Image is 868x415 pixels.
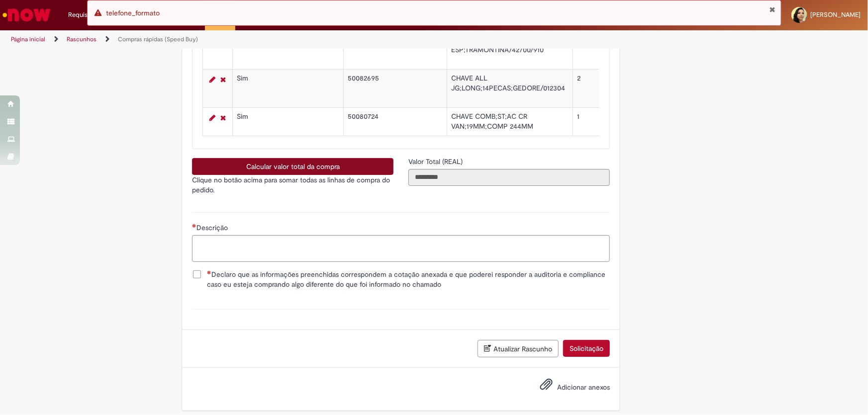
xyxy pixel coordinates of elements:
input: Valor Total (REAL) [408,169,610,186]
td: 50080724 [344,108,447,136]
span: [PERSON_NAME] [810,10,861,19]
textarea: Descrição [192,235,610,262]
button: Fechar Notificação [770,5,776,13]
td: 1 [573,31,617,70]
span: Necessários [207,270,211,274]
a: Editar Linha 7 [207,74,218,85]
a: Compras rápidas (Speed Buy) [118,35,198,43]
span: telefone_formato [106,8,160,17]
span: Descrição [196,223,230,232]
a: Remover linha 7 [218,74,228,85]
td: 50082695 [344,70,447,108]
td: Sim [233,31,344,70]
ul: Trilhas de página [7,30,571,49]
td: CHAVE ALL JG;LONG;14PECAS;GEDORE/012304 [447,70,573,108]
a: Remover linha 8 [218,112,228,124]
button: Calcular valor total da compra [192,158,393,175]
td: CHAVE COMB;ST;AC CR VAN;19MM;COMP 244MM [447,108,573,136]
span: Requisições [68,10,103,20]
button: Atualizar Rascunho [478,340,559,357]
td: 1 [573,108,617,136]
span: Adicionar anexos [557,383,610,392]
td: 50009610 [344,31,447,70]
a: Rascunhos [67,35,96,43]
td: Sim [233,108,344,136]
p: Clique no botão acima para somar todas as linhas de compra do pedido. [192,175,393,195]
a: Página inicial [11,35,45,43]
a: Editar Linha 8 [207,112,218,124]
img: ServiceNow [1,5,52,25]
span: Declaro que as informações preenchidas correspondem a cotação anexada e que poderei responder a a... [207,269,610,289]
button: Adicionar anexos [537,375,555,398]
span: Necessários [192,224,196,228]
span: Somente leitura - Valor Total (REAL) [408,157,465,166]
td: Sim [233,70,344,108]
button: Solicitação [563,340,610,357]
td: 2 [573,70,617,108]
td: TALHADEIRA;AC ESP;TRAMONTINA/42700/910 [447,31,573,70]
